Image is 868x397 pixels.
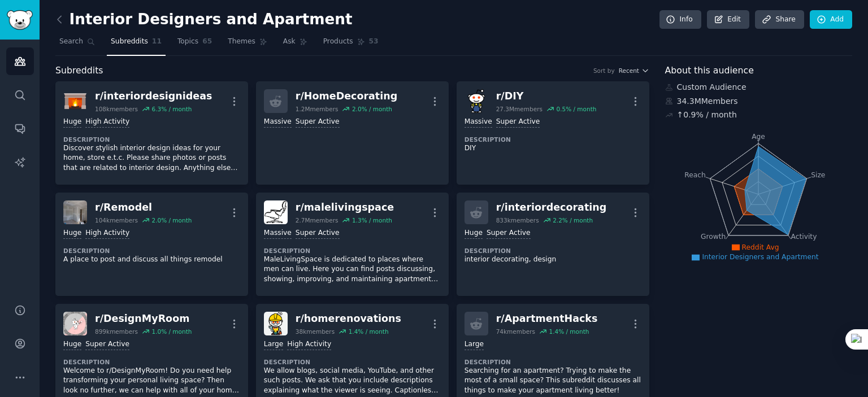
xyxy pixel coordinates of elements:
a: DIYr/DIY27.3Mmembers0.5% / monthMassiveSuper ActiveDescriptionDIY [457,81,649,185]
span: 53 [369,37,379,47]
a: Remodelr/Remodel104kmembers2.0% / monthHugeHigh ActivityDescriptionA place to post and discuss al... [55,193,248,296]
img: malelivingspace [264,200,288,224]
div: 1.2M members [296,105,338,113]
tspan: Activity [791,233,817,241]
a: malelivingspacer/malelivingspace2.7Mmembers1.3% / monthMassiveSuper ActiveDescriptionMaleLivingSp... [256,193,449,296]
img: Remodel [63,200,87,224]
div: r/ ApartmentHacks [496,312,598,326]
div: 1.4 % / month [349,328,389,335]
tspan: Reach [684,171,706,178]
div: r/ malelivingspace [296,200,394,215]
dt: Description [264,247,441,255]
p: A place to post and discuss all things remodel [63,255,240,265]
div: Massive [264,117,292,128]
a: r/interiordecorating833kmembers2.2% / monthHugeSuper ActiveDescriptioninterior decorating, design [457,193,649,296]
dt: Description [264,358,441,366]
div: 38k members [296,328,335,335]
div: 899k members [95,328,138,335]
img: DesignMyRoom [63,312,87,335]
div: 6.3 % / month [151,105,192,113]
div: r/ DesignMyRoom [95,312,192,326]
div: 34.3M Members [665,95,853,107]
p: Searching for an apartment? Trying to make the most of a small space? This subreddit discusses al... [465,366,641,396]
span: Themes [228,37,255,47]
div: r/ HomeDecorating [296,89,397,103]
p: Discover stylish interior design ideas for your home, store e.t.c. Please share photos or posts t... [63,143,240,173]
dt: Description [465,247,641,255]
tspan: Growth [701,233,726,241]
div: High Activity [287,339,331,350]
div: Huge [63,228,81,239]
div: r/ interiordesignideas [95,89,212,103]
a: Ask [279,33,311,56]
dt: Description [465,358,641,366]
a: Search [55,33,99,56]
div: Super Active [85,339,129,350]
span: Recent [619,67,639,75]
div: r/ homerenovations [296,312,401,326]
div: Custom Audience [665,81,853,93]
span: Topics [177,37,198,47]
div: 108k members [95,105,138,113]
span: Products [323,37,353,47]
div: Huge [465,228,483,239]
p: DIY [465,143,641,154]
h2: Interior Designers and Apartment [55,11,353,29]
div: 74k members [496,328,535,335]
a: Themes [224,33,271,56]
span: Subreddits [111,37,148,47]
p: MaleLivingSpace is dedicated to places where men can live. Here you can find posts discussing, sh... [264,255,441,285]
span: About this audience [665,64,754,78]
dt: Description [63,136,240,143]
a: Share [755,10,804,29]
div: Huge [63,117,81,128]
img: homerenovations [264,312,288,335]
span: Subreddits [55,64,103,78]
p: Welcome to r/DesignMyRoom! Do you need help transforming your personal living space? Then look no... [63,366,240,396]
div: r/ Remodel [95,200,192,215]
div: 2.0 % / month [151,216,192,224]
div: 0.5 % / month [556,105,596,113]
div: 1.4 % / month [549,328,589,335]
div: Super Active [496,117,540,128]
a: Edit [707,10,749,29]
div: Super Active [296,228,340,239]
span: 11 [152,37,162,47]
div: 833k members [496,216,539,224]
div: 2.7M members [296,216,338,224]
span: 65 [202,37,212,47]
a: r/HomeDecorating1.2Mmembers2.0% / monthMassiveSuper Active [256,81,449,185]
div: 1.0 % / month [151,328,192,335]
span: Reddit Avg [742,243,779,251]
span: Interior Designers and Apartment [702,253,818,261]
dt: Description [63,247,240,255]
dt: Description [63,358,240,366]
div: r/ DIY [496,89,597,103]
dt: Description [465,136,641,143]
div: Massive [264,228,292,239]
img: DIY [465,89,488,113]
div: Huge [63,339,81,350]
div: Super Active [296,117,340,128]
a: Info [659,10,701,29]
a: interiordesignideasr/interiordesignideas108kmembers6.3% / monthHugeHigh ActivityDescriptionDiscov... [55,81,248,185]
div: 2.2 % / month [553,216,593,224]
div: Super Active [487,228,531,239]
span: Search [59,37,83,47]
a: Subreddits11 [107,33,166,56]
button: Recent [619,67,649,75]
img: GummySearch logo [7,10,33,30]
p: interior decorating, design [465,255,641,265]
div: High Activity [85,228,129,239]
div: 27.3M members [496,105,542,113]
div: 104k members [95,216,138,224]
div: Massive [465,117,492,128]
div: ↑ 0.9 % / month [677,109,737,121]
div: r/ interiordecorating [496,200,607,215]
span: Ask [283,37,296,47]
a: Products53 [319,33,383,56]
a: Add [810,10,852,29]
tspan: Size [811,171,825,178]
div: High Activity [85,117,129,128]
img: interiordesignideas [63,89,87,113]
